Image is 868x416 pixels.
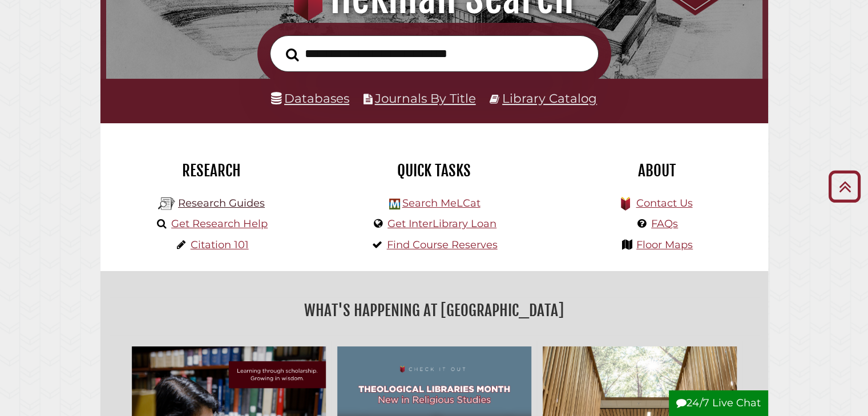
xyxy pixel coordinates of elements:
h2: Research [109,161,314,180]
a: Citation 101 [191,239,249,251]
button: Search [280,45,305,64]
a: Contact Us [636,197,692,209]
img: Hekman Library Logo [389,199,400,209]
a: Get Research Help [171,217,268,230]
a: Floor Maps [636,239,693,251]
a: Search MeLCat [402,197,480,209]
a: Find Course Reserves [387,239,498,251]
a: FAQs [651,217,678,230]
img: Hekman Library Logo [158,195,175,212]
a: Get InterLibrary Loan [387,217,496,230]
a: Back to Top [824,177,865,196]
a: Journals By Title [375,91,476,106]
i: Search [286,47,299,61]
h2: Quick Tasks [332,161,537,180]
h2: What's Happening at [GEOGRAPHIC_DATA] [109,297,760,324]
a: Databases [271,91,349,106]
h2: About [554,161,760,180]
a: Research Guides [178,197,265,209]
a: Library Catalog [502,91,597,106]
